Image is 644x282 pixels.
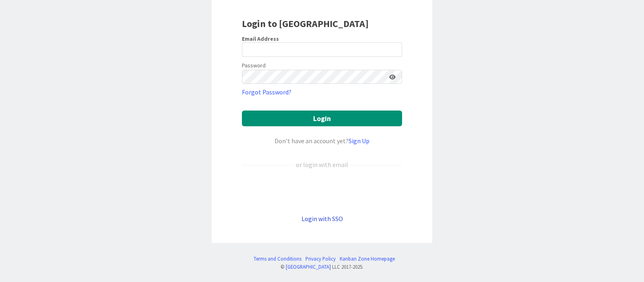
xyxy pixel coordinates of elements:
[305,255,336,263] a: Privacy Policy
[294,160,350,169] div: or login with email
[242,61,266,70] label: Password
[340,255,395,263] a: Kanban Zone Homepage
[349,137,369,145] a: Sign Up
[250,263,395,271] div: © LLC 2017- 2025 .
[254,255,301,263] a: Terms and Conditions
[301,215,343,223] a: Login with SSO
[242,87,291,97] a: Forgot Password?
[242,111,402,126] button: Login
[238,183,406,201] iframe: Sign in with Google Button
[242,136,402,146] div: Don’t have an account yet?
[286,263,331,270] a: [GEOGRAPHIC_DATA]
[242,35,279,42] label: Email Address
[242,17,369,30] b: Login to [GEOGRAPHIC_DATA]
